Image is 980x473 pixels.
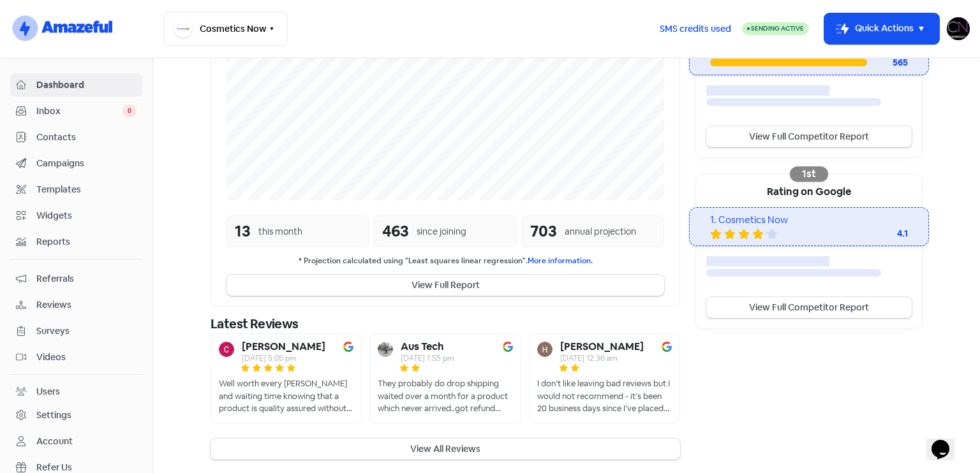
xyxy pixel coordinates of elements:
span: Dashboard [36,78,137,92]
b: Aus Tech [401,342,444,352]
div: Account [36,435,73,448]
div: Settings [36,409,71,422]
button: View All Reviews [211,439,680,460]
a: Reports [10,230,142,254]
span: Sending Active [751,24,804,33]
a: Videos [10,346,142,369]
span: Campaigns [36,157,137,170]
iframe: chat widget [926,422,967,460]
button: View Full Report [226,275,664,296]
a: Users [10,380,142,404]
img: Avatar [537,342,553,357]
a: Contacts [10,126,142,149]
span: 0 [122,105,137,117]
a: Inbox 0 [10,99,142,123]
div: I don’t like leaving bad reviews but I would not recommend - it’s been 20 business days since I’v... [537,377,672,415]
div: [DATE] 12:36 am [560,354,644,362]
div: [DATE] 5:05 pm [242,354,325,362]
div: 1. Cosmetics Now [710,213,907,228]
a: Referrals [10,267,142,291]
div: 565 [867,56,908,69]
img: Avatar [219,342,234,357]
div: Rating on Google [696,174,922,207]
b: [PERSON_NAME] [560,342,644,352]
img: Avatar [378,342,393,357]
span: Referrals [36,272,137,286]
div: [DATE] 1:55 pm [401,354,454,362]
div: 13 [235,220,251,243]
b: [PERSON_NAME] [242,342,325,352]
div: since joining [417,225,466,238]
span: Videos [36,351,137,364]
span: SMS credits used [660,22,731,36]
button: Cosmetics Now [163,11,288,46]
div: They probably do drop shipping waited over a month for a product which never arrived..got refund ... [378,377,512,415]
a: Campaigns [10,152,142,175]
img: Image [503,342,513,352]
small: * Projection calculated using "Least squares linear regression". [226,255,664,267]
button: Quick Actions [824,13,939,44]
span: Reviews [36,298,137,312]
span: Templates [36,183,137,196]
div: 463 [382,220,409,243]
img: Image [662,342,672,352]
a: View Full Competitor Report [706,297,912,318]
div: 4.1 [857,227,908,240]
img: Image [343,342,353,352]
div: annual projection [565,225,636,238]
div: Well worth every [PERSON_NAME] and waiting time knowing that a product is quality assured without... [219,377,353,415]
span: Surveys [36,324,137,338]
a: Dashboard [10,73,142,97]
img: User [947,17,970,40]
div: Users [36,385,60,398]
a: Surveys [10,319,142,343]
span: Widgets [36,209,137,222]
span: Contacts [36,131,137,144]
div: Latest Reviews [211,314,680,333]
a: Reviews [10,293,142,317]
a: Templates [10,178,142,201]
span: Reports [36,235,137,249]
a: Account [10,430,142,453]
div: this month [258,225,302,238]
a: Widgets [10,204,142,228]
a: View Full Competitor Report [706,126,912,147]
a: More information. [528,256,593,266]
div: 1st [790,166,828,182]
span: Inbox [36,105,122,118]
a: Sending Active [742,21,809,36]
a: SMS credits used [649,21,742,34]
div: 703 [530,220,557,243]
a: Settings [10,404,142,427]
